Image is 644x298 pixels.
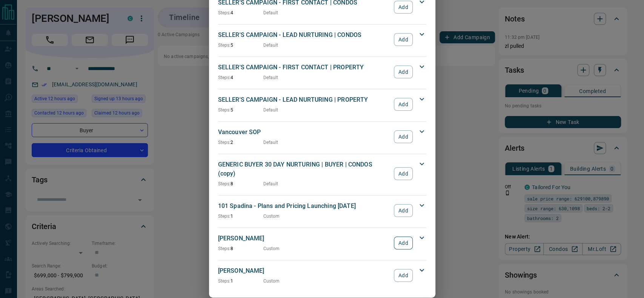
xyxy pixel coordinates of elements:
[218,107,263,113] p: 5
[394,66,412,78] button: Add
[394,167,412,180] button: Add
[218,245,263,252] p: 8
[263,9,278,16] p: Default
[218,213,263,220] p: 1
[263,245,280,252] p: Custom
[218,278,231,284] span: Steps:
[218,128,390,137] p: Vancouver SOP
[394,204,412,217] button: Add
[218,74,263,81] p: 4
[218,95,390,104] p: SELLER'S CAMPAIGN - LEAD NURTURING | PROPERTY
[218,140,231,145] span: Steps:
[394,237,412,249] button: Add
[218,246,231,251] span: Steps:
[218,234,390,243] p: [PERSON_NAME]
[218,126,426,147] div: Vancouver SOPSteps:2DefaultAdd
[218,10,231,15] span: Steps:
[218,29,426,50] div: SELLER'S CAMPAIGN - LEAD NURTURING | CONDOSSteps:5DefaultAdd
[394,269,412,282] button: Add
[218,159,426,189] div: GENERIC BUYER 30 DAY NURTURING | BUYER | CONDOS (copy)Steps:8DefaultAdd
[263,42,278,49] p: Default
[263,139,278,146] p: Default
[218,200,426,221] div: 101 Spadina - Plans and Pricing Launching [DATE]Steps:1CustomAdd
[218,266,390,275] p: [PERSON_NAME]
[218,214,231,219] span: Steps:
[218,31,390,40] p: SELLER'S CAMPAIGN - LEAD NURTURING | CONDOS
[218,75,231,80] span: Steps:
[218,43,231,48] span: Steps:
[394,130,412,143] button: Add
[218,94,426,115] div: SELLER'S CAMPAIGN - LEAD NURTURING | PROPERTYSteps:5DefaultAdd
[218,265,426,286] div: [PERSON_NAME]Steps:1CustomAdd
[218,232,426,254] div: [PERSON_NAME]Steps:8CustomAdd
[218,139,263,146] p: 2
[218,180,263,187] p: 8
[394,98,412,111] button: Add
[218,181,231,186] span: Steps:
[218,202,390,211] p: 101 Spadina - Plans and Pricing Launching [DATE]
[263,278,280,284] p: Custom
[263,213,280,220] p: Custom
[218,107,231,113] span: Steps:
[394,33,412,46] button: Add
[263,180,278,187] p: Default
[263,74,278,81] p: Default
[218,278,263,284] p: 1
[218,160,390,178] p: GENERIC BUYER 30 DAY NURTURING | BUYER | CONDOS (copy)
[218,63,390,72] p: SELLER'S CAMPAIGN - FIRST CONTACT | PROPERTY
[263,107,278,113] p: Default
[218,61,426,83] div: SELLER'S CAMPAIGN - FIRST CONTACT | PROPERTYSteps:4DefaultAdd
[394,1,412,14] button: Add
[218,42,263,49] p: 5
[218,9,263,16] p: 4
